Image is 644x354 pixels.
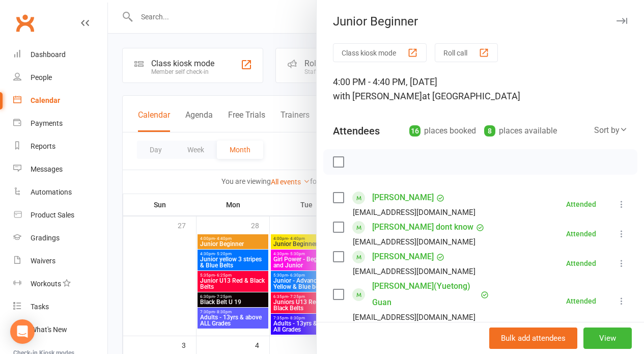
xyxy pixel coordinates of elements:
a: [PERSON_NAME] [372,249,434,265]
div: [EMAIL_ADDRESS][DOMAIN_NAME] [353,206,475,219]
div: Workouts [31,280,61,288]
div: People [31,73,52,81]
div: Payments [31,119,63,127]
div: [EMAIL_ADDRESS][DOMAIN_NAME] [353,311,475,324]
div: [EMAIL_ADDRESS][DOMAIN_NAME] [353,235,475,249]
div: 16 [409,125,421,137]
a: [PERSON_NAME](Yuetong) Guan [372,278,478,311]
a: Workouts [13,273,107,295]
div: 4:00 PM - 4:40 PM, [DATE] [333,75,628,103]
a: Product Sales [13,204,107,227]
a: Payments [13,112,107,135]
a: Gradings [13,227,107,250]
span: with [PERSON_NAME] [333,91,422,101]
div: Attended [566,297,596,305]
div: [EMAIL_ADDRESS][DOMAIN_NAME] [353,265,475,278]
button: Roll call [435,43,498,62]
a: Clubworx [12,10,38,36]
div: Attended [566,201,596,208]
div: Dashboard [31,50,66,59]
div: Attended [566,260,596,267]
a: Calendar [13,89,107,112]
a: [PERSON_NAME] dont know [372,219,473,235]
button: View [583,328,632,349]
div: Gradings [31,234,60,242]
a: Tasks [13,295,107,318]
a: What's New [13,318,107,341]
div: Tasks [31,303,49,311]
div: Waivers [31,257,55,265]
div: Attendees [333,124,380,138]
a: Dashboard [13,43,107,66]
a: Messages [13,158,107,181]
div: places available [484,124,557,138]
div: Product Sales [31,211,74,219]
div: 8 [484,125,495,137]
div: places booked [409,124,476,138]
a: People [13,66,107,89]
div: Calendar [31,96,60,104]
button: Class kiosk mode [333,43,427,62]
a: [PERSON_NAME] [372,189,434,206]
div: What's New [31,325,67,334]
a: Automations [13,181,107,204]
a: Reports [13,135,107,158]
div: Reports [31,142,55,150]
div: Open Intercom Messenger [10,319,35,344]
div: Sort by [594,124,628,137]
div: Attended [566,230,596,237]
div: Junior Beginner [317,14,644,29]
div: Automations [31,188,72,196]
a: Waivers [13,250,107,273]
div: Messages [31,165,63,173]
span: at [GEOGRAPHIC_DATA] [422,91,520,101]
button: Bulk add attendees [489,328,577,349]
